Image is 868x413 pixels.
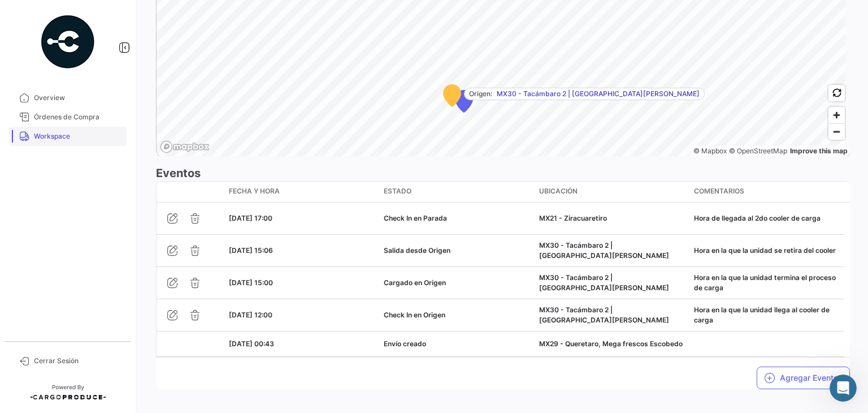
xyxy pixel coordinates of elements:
[757,367,850,389] button: Agregar Eventos
[689,182,844,202] datatable-header-cell: Comentarios
[497,89,700,99] span: MX30 - Tacámbaro 2 | [GEOGRAPHIC_DATA][PERSON_NAME]
[18,207,46,218] div: si claro
[224,182,379,202] datatable-header-cell: Fecha y Hora
[229,311,272,319] span: [DATE] 12:00
[443,84,461,107] div: Map marker
[50,100,208,122] div: [PERSON_NAME] y [PERSON_NAME] [PERSON_NAME]
[9,200,217,234] div: Rocio dice…
[41,93,217,128] div: [PERSON_NAME] y [PERSON_NAME] [PERSON_NAME]
[160,140,210,153] a: Mapbox logo
[9,277,217,278] div: New messages divider
[384,310,530,320] div: Check In en Origen
[9,287,185,322] div: listo! [PERSON_NAME] dado de alta los operadores
[34,112,122,122] span: Órdenes de Compra
[9,127,127,146] a: Workspace
[32,6,50,24] div: Profile image for Rocio
[830,375,857,402] iframe: Intercom live chat
[384,278,530,288] div: Cargado en Origen
[177,5,198,26] button: Inicio
[194,322,212,340] button: Enviar un mensaje…
[34,139,45,150] div: Profile image for Rocio
[384,339,530,349] div: Envío creado
[693,147,727,155] a: Mapbox
[34,356,122,366] span: Cerrar Sesión
[7,5,29,26] button: go back
[9,93,217,137] div: Jose dice…
[49,140,193,150] div: joined the conversation
[539,339,685,349] div: MX29 - Queretaro, Mega frescos Escobedo
[229,214,272,222] span: [DATE] 17:00
[18,170,176,192] div: ¡Hola [PERSON_NAME]! Espero que [PERSON_NAME] muy bien
[9,164,217,200] div: Rocio dice…
[229,186,280,196] span: Fecha y Hora
[9,88,127,107] a: Overview
[455,90,473,113] div: Map marker
[828,107,845,123] button: Zoom in
[18,326,27,335] button: Selector de emoji
[539,186,578,196] span: Ubicación
[469,89,492,99] span: Origen:
[384,246,530,256] div: Salida desde Origen
[28,66,124,75] b: menos de 30 minutos
[129,241,208,252] div: muchísimas gracias
[9,200,55,225] div: si claro
[539,305,685,325] div: MX30 - Tacámbaro 2 | [GEOGRAPHIC_DATA][PERSON_NAME]
[539,273,685,293] div: MX30 - Tacámbaro 2 | [GEOGRAPHIC_DATA][PERSON_NAME]
[40,14,96,70] img: powered-by.png
[9,234,217,268] div: Jose dice…
[36,326,45,335] button: Selector de gif
[18,16,172,48] b: [PERSON_NAME][EMAIL_ADDRESS][PERSON_NAME][DOMAIN_NAME]
[55,14,109,25] p: Activo hace 5h
[694,273,840,293] div: Hora en la que la unidad termina el proceso de carga
[790,147,848,155] a: Map feedback
[539,213,685,223] div: MX21 - Ziracuaretiro
[156,165,850,181] h3: Eventos
[384,186,411,196] span: Estado
[55,6,128,14] h1: [PERSON_NAME]
[72,326,81,335] button: Start recording
[729,147,787,155] a: OpenStreetMap
[9,107,127,127] a: Órdenes de Compra
[54,326,63,335] button: Adjuntar un archivo
[120,234,217,259] div: muchísimas gracias
[18,294,176,316] div: listo! [PERSON_NAME] dado de alta los operadores
[379,182,534,202] datatable-header-cell: Estado
[694,213,840,223] div: Hora de llegada al 2do cooler de carga
[828,123,845,140] button: Zoom out
[539,240,685,261] div: MX30 - Tacámbaro 2 | [GEOGRAPHIC_DATA][PERSON_NAME]
[229,278,273,287] span: [DATE] 15:00
[694,186,744,196] span: Comentarios
[535,182,689,202] datatable-header-cell: Ubicación
[229,246,273,255] span: [DATE] 15:06
[229,339,274,348] span: [DATE] 00:43
[9,287,217,347] div: Rocio dice…
[828,124,845,140] span: Zoom out
[34,93,122,103] span: Overview
[9,164,185,199] div: ¡Hola [PERSON_NAME]! Espero que [PERSON_NAME] muy bien
[18,55,176,77] div: Nuestro tiempo de respuesta habitual 🕒
[34,131,122,141] span: Workspace
[694,305,840,325] div: Hora en la que la unidad llega al cooler de carga
[384,213,530,223] div: Check In en Parada
[49,141,112,149] b: [PERSON_NAME]
[198,5,219,25] div: Cerrar
[9,137,217,164] div: Rocio dice…
[694,246,840,256] div: Hora en la que la unidad se retira del cooler
[10,303,216,322] textarea: Escribe un mensaje...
